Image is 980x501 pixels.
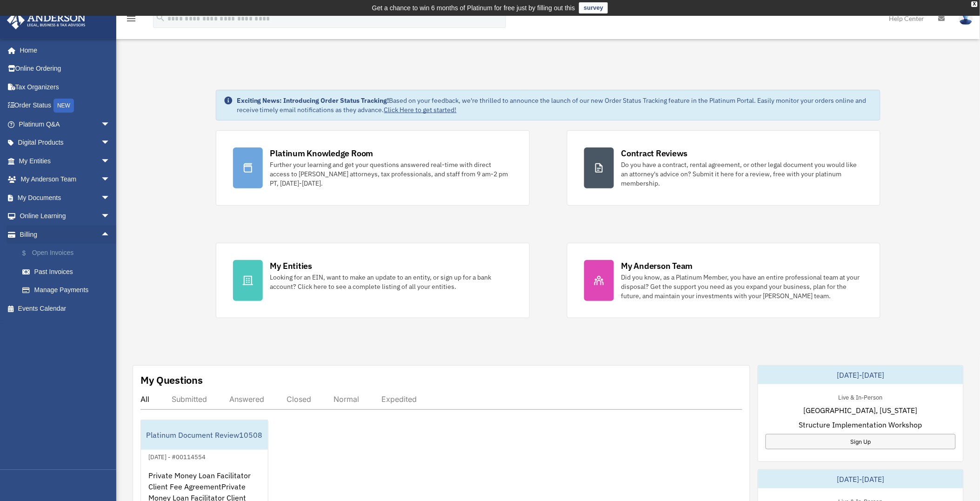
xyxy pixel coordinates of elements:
[172,394,207,404] div: Submitted
[7,134,124,152] a: Digital Productsarrow_drop_down
[270,147,373,159] div: Platinum Knowledge Room
[799,419,922,430] span: Structure Implementation Workshop
[804,405,918,416] span: [GEOGRAPHIC_DATA], [US_STATE]
[13,244,124,263] a: $Open Invoices
[372,2,575,13] div: Get a chance to win 6 months of Platinum for free just by filling out this
[101,170,120,189] span: arrow_drop_down
[7,96,124,115] a: Order StatusNEW
[216,130,530,206] a: Platinum Knowledge Room Further your learning and get your questions answered real-time with dire...
[101,115,120,134] span: arrow_drop_down
[384,106,457,114] a: Click Here to get started!
[758,366,963,384] div: [DATE]-[DATE]
[7,115,124,134] a: Platinum Q&Aarrow_drop_down
[270,260,312,272] div: My Entities
[101,225,120,244] span: arrow_drop_up
[13,281,124,300] a: Manage Payments
[270,273,513,291] div: Looking for an EIN, want to make an update to an entity, or sign up for a bank account? Click her...
[101,188,120,207] span: arrow_drop_down
[101,207,120,226] span: arrow_drop_down
[155,13,166,23] i: search
[53,99,74,113] div: NEW
[621,147,688,159] div: Contract Reviews
[4,11,88,29] img: Anderson Advisors Platinum Portal
[7,78,124,96] a: Tax Organizers
[567,243,881,318] a: My Anderson Team Did you know, as a Platinum Member, you have an entire professional team at your...
[972,1,978,7] div: close
[7,41,120,60] a: Home
[959,12,973,25] img: User Pic
[216,243,530,318] a: My Entities Looking for an EIN, want to make an update to an entity, or sign up for a bank accoun...
[567,130,881,206] a: Contract Reviews Do you have a contract, rental agreement, or other legal document you would like...
[27,247,32,259] span: $
[621,273,864,301] div: Did you know, as a Platinum Member, you have an entire professional team at your disposal? Get th...
[758,470,963,488] div: [DATE]-[DATE]
[270,160,513,188] div: Further your learning and get your questions answered real-time with direct access to [PERSON_NAM...
[141,420,268,450] div: Platinum Document Review10508
[126,13,137,24] i: menu
[381,394,417,404] div: Expedited
[141,451,213,461] div: [DATE] - #00114554
[287,394,311,404] div: Closed
[229,394,264,404] div: Answered
[7,152,124,170] a: My Entitiesarrow_drop_down
[140,394,149,404] div: All
[101,134,120,153] span: arrow_drop_down
[766,434,956,449] a: Sign Up
[237,96,389,105] strong: Exciting News: Introducing Order Status Tracking!
[7,60,124,78] a: Online Ordering
[7,188,124,207] a: My Documentsarrow_drop_down
[621,260,693,272] div: My Anderson Team
[831,392,890,401] div: Live & In-Person
[579,2,608,13] a: survey
[101,152,120,171] span: arrow_drop_down
[140,373,203,387] div: My Questions
[7,207,124,226] a: Online Learningarrow_drop_down
[7,170,124,189] a: My Anderson Teamarrow_drop_down
[333,394,359,404] div: Normal
[237,96,873,114] div: Based on your feedback, we're thrilled to announce the launch of our new Order Status Tracking fe...
[7,225,124,244] a: Billingarrow_drop_up
[126,16,137,24] a: menu
[13,262,124,281] a: Past Invoices
[621,160,864,188] div: Do you have a contract, rental agreement, or other legal document you would like an attorney's ad...
[7,299,124,318] a: Events Calendar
